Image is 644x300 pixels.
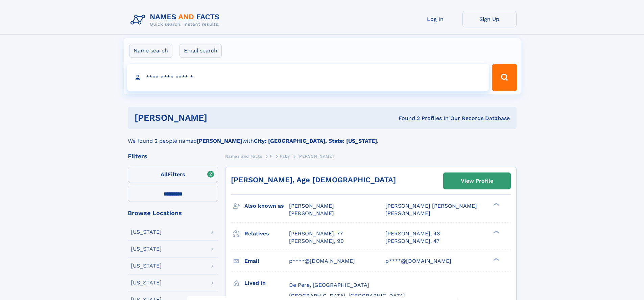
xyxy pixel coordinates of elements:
a: [PERSON_NAME], 90 [289,237,344,245]
div: Browse Locations [128,210,218,216]
h3: Email [244,255,289,267]
input: search input [127,64,489,91]
a: Faby [280,152,290,160]
label: Name search [129,44,172,58]
div: ❯ [492,230,500,234]
div: View Profile [461,173,493,189]
a: Log In [408,11,462,27]
h1: [PERSON_NAME] [135,114,303,122]
img: Logo Names and Facts [128,11,225,29]
span: [PERSON_NAME] [297,154,334,159]
div: ❯ [492,202,500,207]
h3: Relatives [244,228,289,239]
div: [US_STATE] [131,246,162,252]
div: [US_STATE] [131,263,162,269]
a: [PERSON_NAME], 47 [385,237,439,245]
b: [PERSON_NAME] [197,138,242,144]
a: [PERSON_NAME], 77 [289,230,343,237]
span: Faby [280,154,290,159]
span: F [270,154,272,159]
span: All [161,171,168,178]
div: [US_STATE] [131,229,162,235]
div: Filters [128,153,218,159]
label: Email search [180,44,222,58]
a: Sign Up [462,11,517,27]
h3: Also known as [244,200,289,212]
div: [US_STATE] [131,280,162,285]
a: [PERSON_NAME], 48 [385,230,440,237]
span: [PERSON_NAME] [289,210,334,216]
a: View Profile [444,173,510,189]
div: Found 2 Profiles In Our Records Database [303,115,510,122]
h3: Lived in [244,277,289,289]
b: City: [GEOGRAPHIC_DATA], State: [US_STATE] [254,138,377,144]
a: [PERSON_NAME], Age [DEMOGRAPHIC_DATA] [231,176,396,184]
a: F [270,152,272,160]
span: [PERSON_NAME] [289,203,334,209]
span: [PERSON_NAME] [PERSON_NAME] [385,203,477,209]
label: Filters [128,167,218,183]
a: Names and Facts [225,152,262,160]
span: De Pere, [GEOGRAPHIC_DATA] [289,282,369,288]
div: We found 2 people named with . [128,129,517,145]
span: [PERSON_NAME] [385,210,430,216]
span: [GEOGRAPHIC_DATA], [GEOGRAPHIC_DATA] [289,293,405,299]
div: ❯ [492,257,500,261]
button: Search Button [492,64,517,91]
